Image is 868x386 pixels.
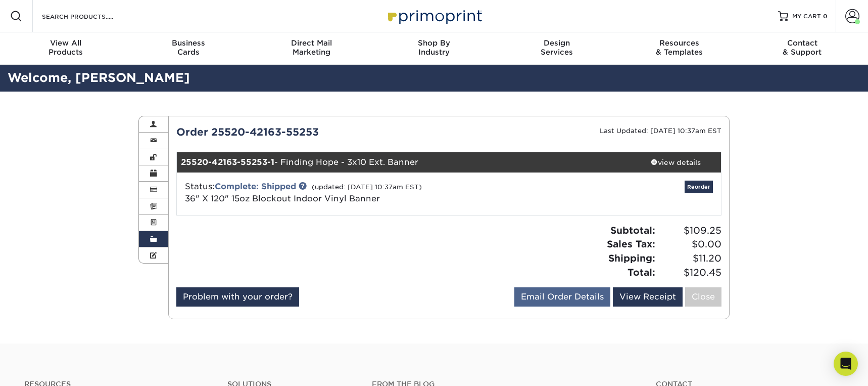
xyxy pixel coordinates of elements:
input: SEARCH PRODUCTS..... [41,10,139,22]
span: View All [5,38,127,48]
div: Status: [177,181,540,205]
small: (updated: [DATE] 10:37am EST) [312,183,422,191]
div: - Finding Hope - 3x10 Ext. Banner [177,152,631,173]
span: Shop By [373,38,496,48]
a: View Receipt [613,287,683,307]
a: Complete: Shipped [215,182,296,191]
a: view details [630,152,721,173]
a: Contact& Support [741,32,863,65]
span: Design [495,38,618,48]
span: Resources [618,38,741,48]
span: Direct Mail [250,38,373,48]
div: & Support [741,38,863,57]
small: Last Updated: [DATE] 10:37am EST [600,127,721,135]
a: Shop ByIndustry [373,32,496,65]
img: Primoprint [383,5,485,27]
div: Industry [373,38,496,57]
strong: Total: [628,267,655,278]
a: Direct MailMarketing [250,32,373,65]
a: Resources& Templates [618,32,741,65]
span: 0 [823,13,828,20]
strong: 25520-42163-55253-1 [181,157,274,167]
a: Reorder [685,181,713,193]
a: 36" X 120" 15oz Blockout Indoor Vinyl Banner [185,194,380,203]
span: $11.20 [658,251,721,266]
a: Problem with your order? [176,287,299,307]
strong: Shipping: [608,252,655,264]
div: Products [5,38,127,57]
div: view details [630,157,721,167]
a: View AllProducts [5,32,127,65]
a: Close [685,287,721,307]
span: Business [127,38,250,48]
iframe: Google Customer Reviews [3,355,86,382]
div: Marketing [250,38,373,57]
div: Open Intercom Messenger [834,352,858,376]
a: BusinessCards [127,32,250,65]
span: $120.45 [658,266,721,280]
span: $109.25 [658,224,721,238]
a: Email Order Details [514,287,610,307]
div: Order 25520-42163-55253 [169,124,449,140]
span: Contact [741,38,863,48]
strong: Sales Tax: [607,238,655,249]
span: MY CART [792,12,821,21]
strong: Subtotal: [610,225,655,236]
a: DesignServices [495,32,618,65]
div: Services [495,38,618,57]
div: & Templates [618,38,741,57]
span: $0.00 [658,237,721,251]
div: Cards [127,38,250,57]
